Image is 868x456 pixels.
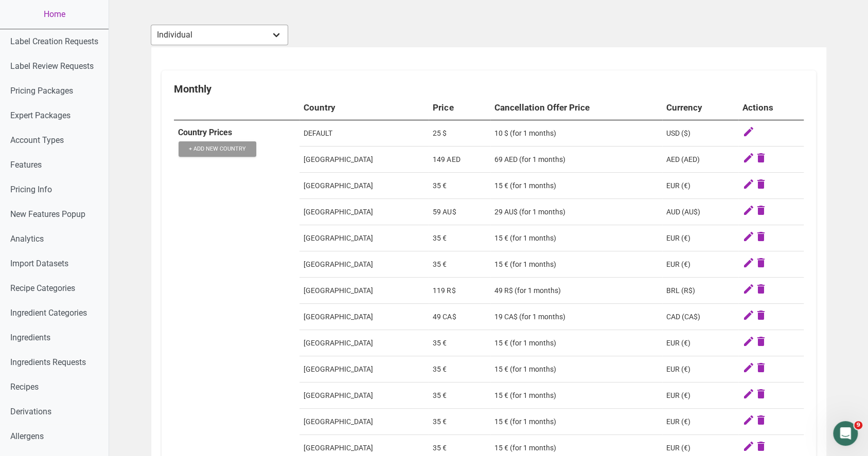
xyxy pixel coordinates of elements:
td: EUR (€) [662,409,738,435]
td: EUR (€) [662,225,738,251]
td: 149 AED [429,147,490,173]
td: 35 € [429,382,490,409]
td: 15 € (for 1 months) [490,356,662,382]
td: 25 $ [429,120,490,147]
td: [GEOGRAPHIC_DATA] [299,173,429,199]
td: 35 € [429,409,490,435]
th: Actions [738,95,803,120]
td: 15 € (for 1 months) [490,409,662,435]
th: Price [429,95,490,120]
td: [GEOGRAPHIC_DATA] [299,225,429,251]
td: 35 € [429,356,490,382]
td: BRL (R$) [662,278,738,304]
td: [GEOGRAPHIC_DATA] [299,199,429,225]
td: EUR (€) [662,173,738,199]
td: [GEOGRAPHIC_DATA] [299,304,429,330]
td: CAD (CA$) [662,304,738,330]
td: [GEOGRAPHIC_DATA] [299,382,429,409]
iframe: Intercom live chat [833,421,858,446]
td: [GEOGRAPHIC_DATA] [299,251,429,278]
td: 35 € [429,251,490,278]
td: 15 € (for 1 months) [490,382,662,409]
th: Currency [662,95,738,120]
td: 15 € (for 1 months) [490,225,662,251]
th: Country [299,95,429,120]
td: EUR (€) [662,382,738,409]
td: 69 AED (for 1 months) [490,147,662,173]
td: EUR (€) [662,330,738,356]
td: 19 CA$ (for 1 months) [490,304,662,330]
td: 119 R$ [429,278,490,304]
td: [GEOGRAPHIC_DATA] [299,409,429,435]
td: 49 CA$ [429,304,490,330]
td: [GEOGRAPHIC_DATA] [299,147,429,173]
td: 29 AU$ (for 1 months) [490,199,662,225]
td: DEFAULT [299,120,429,147]
button: + Add New Country [179,141,256,157]
td: [GEOGRAPHIC_DATA] [299,356,429,382]
td: AUD (AU$) [662,199,738,225]
td: EUR (€) [662,356,738,382]
div: Monthly [174,83,804,95]
span: 9 [854,421,862,429]
td: 15 € (for 1 months) [490,173,662,199]
td: 59 AU$ [429,199,490,225]
td: 35 € [429,173,490,199]
td: EUR (€) [662,251,738,278]
td: 49 R$ (for 1 months) [490,278,662,304]
th: Cancellation Offer Price [490,95,662,120]
td: USD ($) [662,120,738,147]
td: 35 € [429,225,490,251]
td: 35 € [429,330,490,356]
td: [GEOGRAPHIC_DATA] [299,278,429,304]
td: AED (AED) [662,147,738,173]
td: 15 € (for 1 months) [490,330,662,356]
td: 15 € (for 1 months) [490,251,662,278]
td: 10 $ (for 1 months) [490,120,662,147]
td: [GEOGRAPHIC_DATA] [299,330,429,356]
